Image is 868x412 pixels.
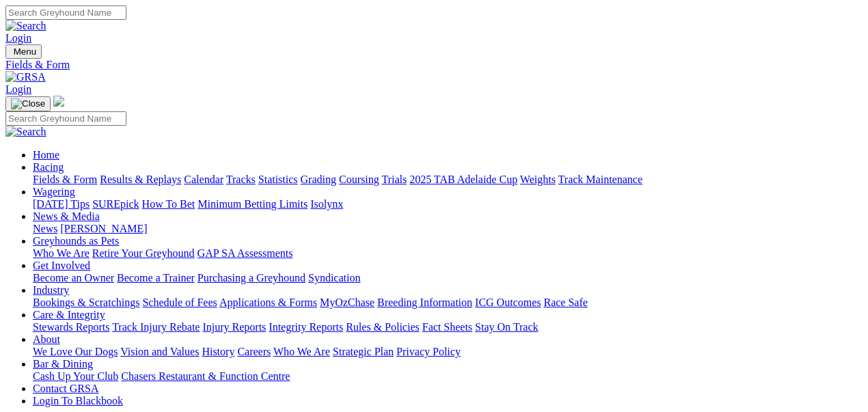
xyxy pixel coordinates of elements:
a: Minimum Betting Limits [198,198,308,210]
a: 2025 TAB Adelaide Cup [409,174,517,185]
a: Who We Are [33,247,90,259]
a: Track Maintenance [558,174,642,185]
div: Racing [33,174,863,186]
img: GRSA [5,71,46,83]
a: [PERSON_NAME] [60,223,147,234]
img: Search [5,20,46,32]
a: Results & Replays [100,174,181,185]
a: SUREpick [92,198,139,210]
a: Syndication [308,272,360,284]
a: Login [5,83,31,95]
button: Toggle navigation [5,44,42,59]
a: Coursing [339,174,379,185]
a: Contact GRSA [33,383,98,394]
div: Care & Integrity [33,321,863,333]
img: logo-grsa-white.png [53,96,64,107]
button: Toggle navigation [5,96,51,111]
a: Cash Up Your Club [33,370,118,382]
a: Login [5,32,31,44]
a: Get Involved [33,260,90,271]
a: MyOzChase [320,297,375,308]
a: Careers [237,346,271,357]
a: Care & Integrity [33,309,105,320]
a: Grading [301,174,336,185]
a: Fact Sheets [422,321,472,333]
a: Calendar [184,174,223,185]
img: Close [11,98,45,109]
a: Login To Blackbook [33,395,123,407]
a: Chasers Restaurant & Function Centre [121,370,290,382]
a: How To Bet [142,198,195,210]
a: Become a Trainer [117,272,195,284]
div: Greyhounds as Pets [33,247,863,260]
a: Who We Are [273,346,330,357]
a: Integrity Reports [269,321,343,333]
a: Purchasing a Greyhound [198,272,306,284]
a: Weights [520,174,556,185]
div: Bar & Dining [33,370,863,383]
a: Home [33,149,59,161]
a: Retire Your Greyhound [92,247,195,259]
a: Injury Reports [202,321,266,333]
a: Track Injury Rebate [112,321,200,333]
a: History [202,346,234,357]
a: About [33,333,60,345]
span: Menu [14,46,36,57]
a: Industry [33,284,69,296]
a: Stewards Reports [33,321,109,333]
a: Fields & Form [5,59,863,71]
a: Race Safe [543,297,587,308]
a: Strategic Plan [333,346,394,357]
a: ICG Outcomes [475,297,541,308]
div: News & Media [33,223,863,235]
a: Rules & Policies [346,321,420,333]
a: Become an Owner [33,272,114,284]
a: Stay On Track [475,321,538,333]
a: News [33,223,57,234]
a: Applications & Forms [219,297,317,308]
input: Search [5,111,126,126]
img: Search [5,126,46,138]
a: Bar & Dining [33,358,93,370]
div: About [33,346,863,358]
a: [DATE] Tips [33,198,90,210]
a: Greyhounds as Pets [33,235,119,247]
a: Vision and Values [120,346,199,357]
div: Wagering [33,198,863,210]
a: GAP SA Assessments [198,247,293,259]
a: Breeding Information [377,297,472,308]
input: Search [5,5,126,20]
a: Bookings & Scratchings [33,297,139,308]
div: Get Involved [33,272,863,284]
a: Isolynx [310,198,343,210]
a: Trials [381,174,407,185]
a: We Love Our Dogs [33,346,118,357]
div: Industry [33,297,863,309]
a: Racing [33,161,64,173]
a: Tracks [226,174,256,185]
a: Statistics [258,174,298,185]
a: Wagering [33,186,75,197]
a: Fields & Form [33,174,97,185]
a: Schedule of Fees [142,297,217,308]
a: News & Media [33,210,100,222]
a: Privacy Policy [396,346,461,357]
